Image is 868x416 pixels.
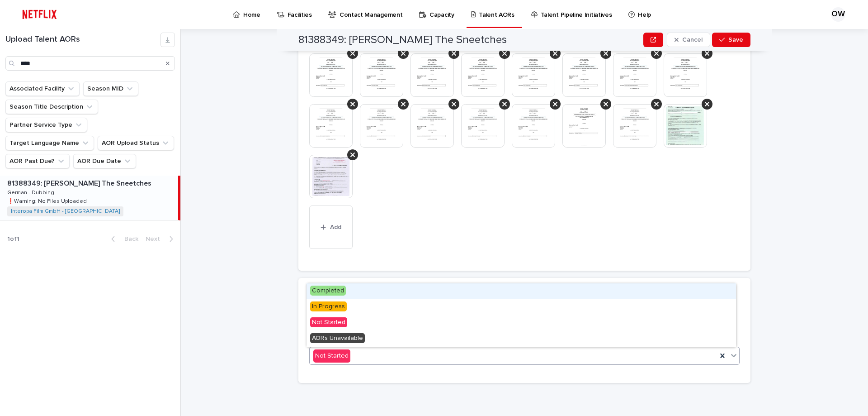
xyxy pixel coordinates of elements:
div: In Progress [307,299,736,315]
button: Next [142,235,180,243]
div: Not Started [313,349,350,363]
h1: Upload Talent AORs [5,35,160,45]
button: AOR Past Due? [5,154,70,168]
div: OW [831,7,845,22]
span: Save [728,37,743,43]
p: 81388349: [PERSON_NAME] The Sneetches [7,177,153,188]
span: Not Started [310,317,347,327]
div: Completed [307,283,736,299]
span: Back [119,236,138,242]
span: Next [146,236,165,242]
button: AOR Due Date [73,154,136,168]
input: Search [5,56,175,71]
a: Interopa Film GmbH - [GEOGRAPHIC_DATA] [11,208,120,215]
span: AORs Unavailable [310,333,365,343]
p: ❗️Warning: No Files Uploaded [7,196,89,205]
button: Partner Service Type [5,118,87,132]
h2: 81388349: [PERSON_NAME] The Sneetches [298,33,507,47]
button: Back [104,235,142,243]
div: Not Started [307,315,736,331]
span: Add [330,224,341,230]
button: Save [712,33,750,47]
div: AORs Unavailable [307,331,736,347]
button: Add [309,206,353,249]
button: Season MID [83,81,138,96]
button: Associated Facility [5,81,80,96]
span: Completed [310,286,346,296]
button: Cancel [667,33,710,47]
button: Target Language Name [5,136,94,150]
span: In Progress [310,301,347,311]
span: Cancel [682,37,703,43]
p: German - Dubbing [7,188,56,196]
img: ifQbXi3ZQGMSEF7WDB7W [18,5,61,24]
button: AOR Upload Status [98,136,174,150]
button: Season Title Description [5,100,98,114]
